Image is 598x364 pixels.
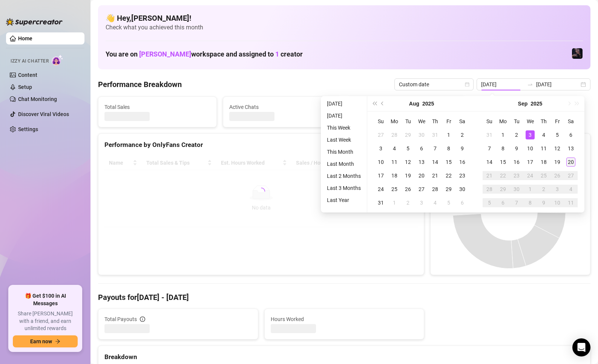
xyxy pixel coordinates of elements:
[376,158,385,167] div: 10
[376,171,385,180] div: 17
[498,130,508,139] div: 1
[550,115,564,128] th: Fr
[510,169,523,182] td: 2025-09-23
[458,171,467,180] div: 23
[104,352,584,362] div: Breakdown
[537,196,550,210] td: 2025-10-09
[229,103,335,111] span: Active Chats
[428,115,442,128] th: Th
[485,158,494,167] div: 14
[523,128,537,142] td: 2025-09-03
[388,128,401,142] td: 2025-07-28
[401,169,415,182] td: 2025-08-19
[13,335,78,347] button: Earn nowarrow-right
[376,130,385,139] div: 27
[455,142,469,155] td: 2025-08-09
[465,82,469,87] span: calendar
[539,130,548,139] div: 4
[390,198,399,207] div: 1
[417,171,426,180] div: 20
[401,142,415,155] td: 2025-08-05
[374,115,388,128] th: Su
[98,79,182,90] h4: Performance Breakdown
[512,171,521,180] div: 23
[550,169,564,182] td: 2025-09-26
[324,196,364,205] li: Last Year
[553,171,562,180] div: 26
[431,198,440,207] div: 4
[104,103,210,111] span: Total Sales
[388,115,401,128] th: Mo
[455,196,469,210] td: 2025-09-06
[401,182,415,196] td: 2025-08-26
[539,158,548,167] div: 18
[104,140,418,150] div: Performance by OnlyFans Creator
[458,158,467,167] div: 16
[537,182,550,196] td: 2025-10-02
[455,182,469,196] td: 2025-08-30
[18,126,38,132] a: Settings
[388,155,401,169] td: 2025-08-11
[374,142,388,155] td: 2025-08-03
[55,339,60,344] span: arrow-right
[483,142,496,155] td: 2025-09-07
[526,158,535,167] div: 17
[498,144,508,153] div: 8
[496,155,510,169] td: 2025-09-15
[388,182,401,196] td: 2025-08-25
[510,128,523,142] td: 2025-09-02
[526,144,535,153] div: 10
[498,198,508,207] div: 6
[18,111,69,117] a: Discover Viral Videos
[510,182,523,196] td: 2025-09-30
[442,169,455,182] td: 2025-08-22
[498,185,508,194] div: 29
[512,185,521,194] div: 30
[537,169,550,182] td: 2025-09-25
[564,142,578,155] td: 2025-09-13
[523,142,537,155] td: 2025-09-10
[483,169,496,182] td: 2025-09-21
[403,130,412,139] div: 29
[18,84,32,90] a: Setup
[403,171,412,180] div: 19
[444,171,453,180] div: 22
[496,115,510,128] th: Mo
[444,185,453,194] div: 29
[370,96,379,111] button: Last year (Control + left)
[442,182,455,196] td: 2025-08-29
[553,144,562,153] div: 12
[106,50,303,58] h1: You are on workspace and assigned to creator
[324,171,364,180] li: Last 2 Months
[455,128,469,142] td: 2025-08-02
[564,115,578,128] th: Sa
[553,158,562,167] div: 19
[98,292,590,303] h4: Payouts for [DATE] - [DATE]
[379,96,387,111] button: Previous month (PageUp)
[566,185,575,194] div: 4
[496,128,510,142] td: 2025-09-01
[139,50,191,58] span: [PERSON_NAME]
[403,158,412,167] div: 12
[523,196,537,210] td: 2025-10-08
[512,198,521,207] div: 7
[496,142,510,155] td: 2025-09-08
[428,142,442,155] td: 2025-08-07
[140,317,145,322] span: info-circle
[566,171,575,180] div: 27
[428,128,442,142] td: 2025-07-31
[388,196,401,210] td: 2025-09-01
[550,128,564,142] td: 2025-09-05
[566,130,575,139] div: 6
[417,130,426,139] div: 30
[409,96,419,111] button: Choose a month
[550,196,564,210] td: 2025-10-10
[104,315,137,323] span: Total Payouts
[271,315,418,323] span: Hours Worked
[417,185,426,194] div: 27
[415,182,428,196] td: 2025-08-27
[30,338,52,344] span: Earn now
[390,130,399,139] div: 28
[539,198,548,207] div: 9
[428,196,442,210] td: 2025-09-04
